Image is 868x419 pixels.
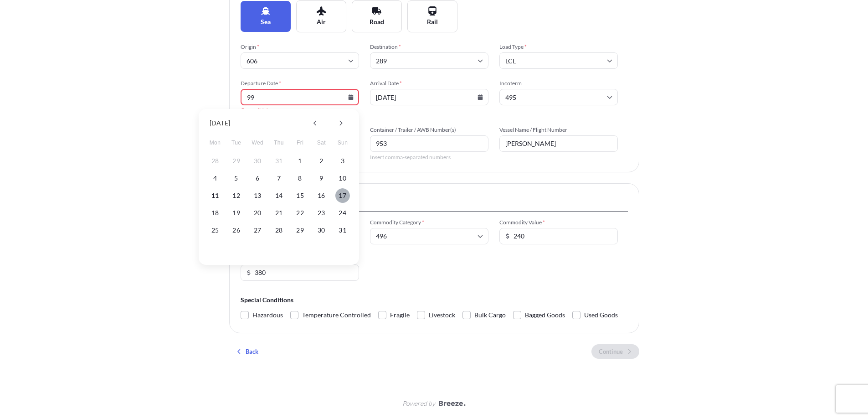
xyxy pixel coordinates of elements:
[208,171,222,186] button: 4
[370,219,488,226] span: Commodity Category
[390,308,410,322] span: Fragile
[334,134,351,152] span: Sunday
[241,80,359,87] span: Departure Date
[250,188,265,203] button: 13
[292,134,308,152] span: Friday
[261,17,271,26] span: Sea
[474,308,506,322] span: Bulk Cargo
[499,219,618,226] span: Commodity Value
[314,154,329,168] button: 2
[402,399,435,408] span: Powered by
[335,171,350,186] button: 10
[241,295,628,305] span: Special Conditions
[407,0,457,32] button: Rail
[584,308,618,322] span: Used Goods
[302,308,371,322] span: Temperature Controlled
[272,206,286,220] button: 21
[241,89,359,105] input: MM/DD/YYYY
[352,0,402,32] button: Road
[314,171,329,186] button: 9
[335,188,350,203] button: 17
[208,188,222,203] button: 11
[272,154,286,168] button: 31
[229,154,244,168] button: 29
[208,154,222,168] button: 28
[429,308,455,322] span: Livestock
[370,154,488,161] span: Insert comma-separated numbers
[499,80,618,87] span: Incoterm
[499,89,618,105] input: Select...
[499,126,618,134] span: Vessel Name / Flight Number
[241,52,359,69] input: Origin port
[229,223,244,238] button: 26
[246,347,258,356] p: Back
[499,43,618,51] span: Load Type
[427,17,438,26] span: Rail
[525,308,565,322] span: Bagged Goods
[313,134,329,152] span: Saturday
[370,89,488,105] input: MM/DD/YYYY
[293,188,308,203] button: 15
[210,118,230,129] div: [DATE]
[250,223,265,238] button: 27
[229,188,244,203] button: 12
[229,206,244,220] button: 19
[370,17,384,26] span: Road
[207,134,223,152] span: Monday
[591,344,639,359] button: Continue
[499,228,618,244] input: Enter amount
[271,134,287,152] span: Thursday
[208,223,222,238] button: 25
[293,206,308,220] button: 22
[252,308,283,322] span: Hazardous
[229,171,244,186] button: 5
[250,154,265,168] button: 30
[370,135,488,152] input: Number1, number2,...
[370,80,488,87] span: Arrival Date
[293,154,308,168] button: 1
[314,188,329,203] button: 16
[335,206,350,220] button: 24
[370,52,488,69] input: Destination port
[335,154,350,168] button: 3
[241,264,359,281] input: Enter amount
[228,134,245,152] span: Tuesday
[272,171,286,186] button: 7
[229,344,266,359] button: Back
[317,17,326,26] span: Air
[250,206,265,220] button: 20
[370,43,488,51] span: Destination
[241,1,291,32] button: Sea
[599,347,623,356] p: Continue
[314,206,329,220] button: 23
[335,223,350,238] button: 31
[499,52,618,69] input: Select...
[241,195,628,204] span: Cargo Details
[241,43,359,51] span: Origin
[250,171,265,186] button: 6
[370,126,488,134] span: Container / Trailer / AWB Number(s)
[370,228,488,244] input: Select a commodity type
[293,171,308,186] button: 8
[314,223,329,238] button: 30
[293,223,308,238] button: 29
[272,223,286,238] button: 28
[296,0,346,32] button: Air
[272,188,286,203] button: 14
[249,134,266,152] span: Wednesday
[499,135,618,152] input: Enter name
[208,206,222,220] button: 18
